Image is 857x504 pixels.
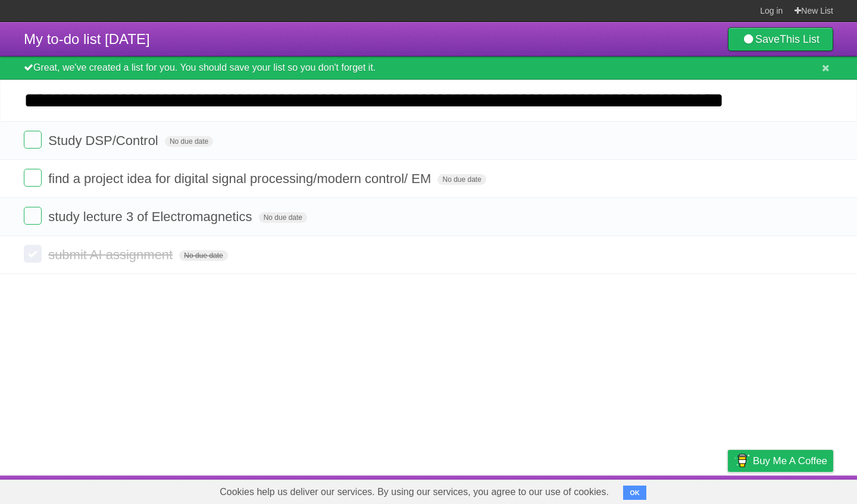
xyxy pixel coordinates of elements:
[609,478,657,501] a: Developers
[24,131,42,149] label: Done
[48,247,176,262] span: submit AI assignment
[753,451,827,471] span: Buy me a coffee
[259,212,307,223] span: No due date
[24,245,42,263] label: Done
[24,31,150,47] span: My to-do list [DATE]
[24,207,42,225] label: Done
[165,136,213,147] span: No due date
[728,27,833,51] a: SaveThis List
[672,478,698,501] a: Terms
[208,480,621,504] span: Cookies help us deliver our services. By using our services, you agree to our use of cookies.
[734,451,750,471] img: Buy me a coffee
[48,209,255,224] span: study lecture 3 of Electromagnetics
[570,478,595,501] a: About
[179,250,227,261] span: No due date
[437,174,486,185] span: No due date
[24,169,42,187] label: Done
[48,133,161,148] span: Study DSP/Control
[758,478,833,501] a: Suggest a feature
[780,33,820,45] b: This List
[712,478,743,501] a: Privacy
[728,450,833,472] a: Buy me a coffee
[48,171,434,186] span: find a project idea for digital signal processing/modern control/ EM
[623,486,646,500] button: OK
